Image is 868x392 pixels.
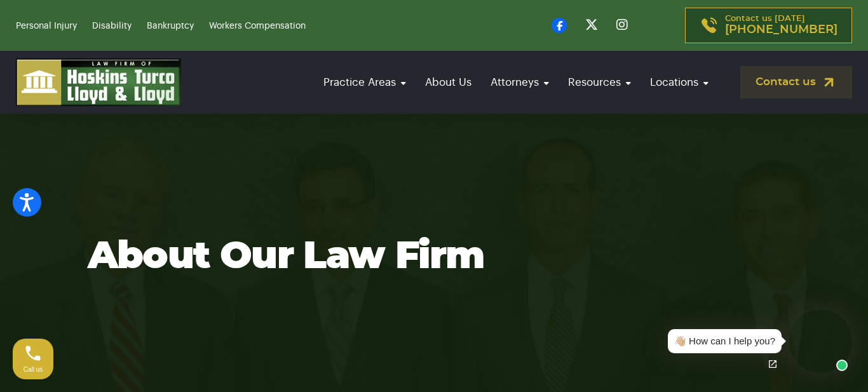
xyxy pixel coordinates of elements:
[685,8,852,43] a: Contact us [DATE][PHONE_NUMBER]
[24,366,43,373] span: Call us
[16,58,181,106] img: logo
[16,22,77,30] a: Personal Injury
[725,15,837,36] p: Contact us [DATE]
[484,64,555,100] a: Attorneys
[759,351,786,377] a: Open chat
[562,64,637,100] a: Resources
[147,22,194,30] a: Bankruptcy
[740,66,852,98] a: Contact us
[644,64,715,100] a: Locations
[88,234,780,279] h1: About our law firm
[209,22,306,30] a: Workers Compensation
[725,24,837,36] span: [PHONE_NUMBER]
[317,64,412,100] a: Practice Areas
[674,334,775,349] div: 👋🏼 How can I help you?
[92,22,132,30] a: Disability
[419,64,478,100] a: About Us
